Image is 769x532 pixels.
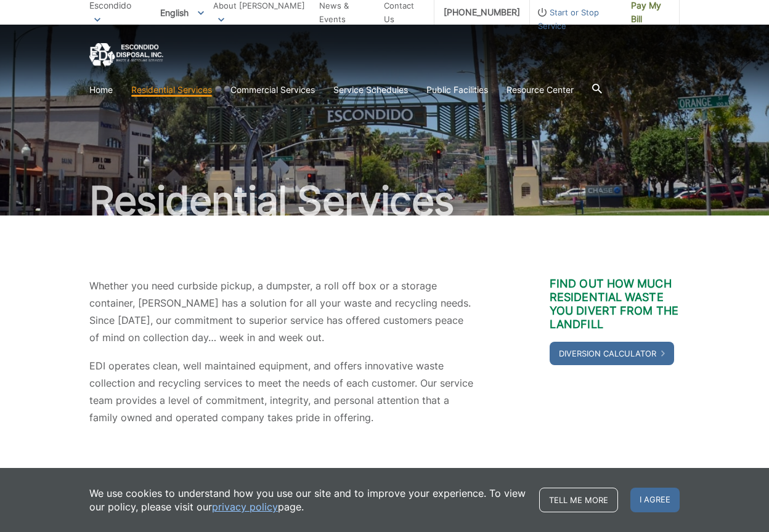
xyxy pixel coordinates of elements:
[89,43,163,67] a: EDCD logo. Return to the homepage.
[507,83,574,97] a: Resource Center
[426,83,488,97] a: Public Facilities
[550,342,674,365] a: Diversion Calculator
[89,181,680,220] h1: Residential Services
[89,486,527,514] p: We use cookies to understand how you use our site and to improve your experience. To view our pol...
[333,83,408,97] a: Service Schedules
[539,488,618,512] a: Tell me more
[550,277,680,331] h3: Find out how much residential waste you divert from the landfill
[89,277,475,346] p: Whether you need curbside pickup, a dumpster, a roll off box or a storage container, [PERSON_NAME...
[89,83,113,97] a: Home
[212,500,278,514] a: privacy policy
[89,357,475,426] p: EDI operates clean, well maintained equipment, and offers innovative waste collection and recycli...
[131,83,212,97] a: Residential Services
[151,2,213,23] span: English
[630,488,680,512] span: I agree
[230,83,315,97] a: Commercial Services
